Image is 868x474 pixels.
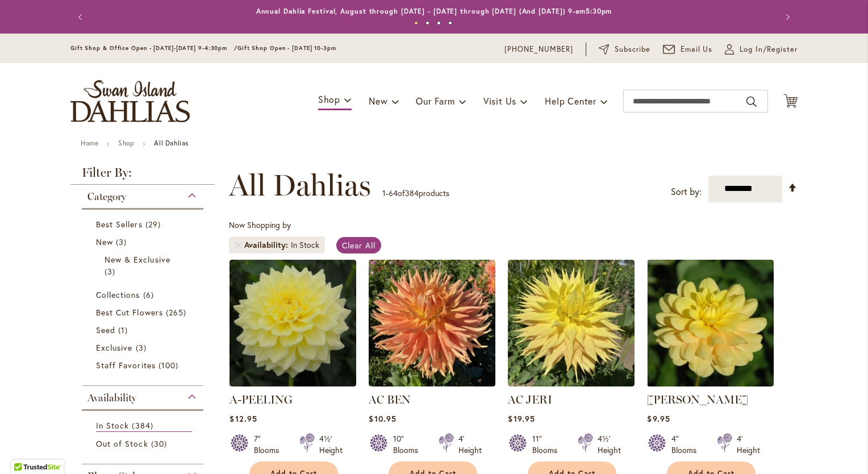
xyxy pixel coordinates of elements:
img: A-Peeling [229,260,356,386]
a: Exclusive [96,342,192,354]
span: Gift Shop Open - [DATE] 10-3pm [237,44,336,52]
span: New [96,236,113,247]
button: 3 of 4 [437,21,441,25]
a: Seed [96,324,192,336]
span: $10.95 [369,413,396,424]
a: Collections [96,289,192,301]
strong: All Dahlias [154,139,189,147]
img: AC Jeri [508,260,635,386]
button: 1 of 4 [414,21,418,25]
a: AC BEN [369,393,411,406]
span: Category [87,190,126,203]
span: New & Exclusive [105,254,170,265]
span: Exclusive [96,342,132,353]
span: Collections [96,289,140,300]
a: Remove Availability In Stock [235,242,241,248]
span: Subscribe [615,44,650,55]
span: 64 [389,188,398,198]
a: Shop [118,139,134,147]
span: Our Farm [416,95,454,107]
span: Out of Stock [96,438,148,449]
a: store logo [70,80,190,122]
span: 384 [132,419,156,431]
span: Clear All [342,240,375,251]
a: Subscribe [599,44,650,55]
span: Best Cut Flowers [96,307,163,318]
div: In Stock [291,239,319,251]
div: 4½' Height [319,433,343,456]
label: Sort by: [671,181,702,202]
a: AC Jeri [508,378,635,389]
span: $9.95 [647,413,670,424]
span: Visit Us [483,95,516,107]
span: In Stock [96,420,129,431]
span: 6 [143,289,157,301]
a: A-PEELING [229,393,293,406]
a: Email Us [663,44,713,55]
button: Next [775,6,798,28]
a: [PHONE_NUMBER] [504,44,573,55]
span: Availability [87,392,136,404]
span: Log In/Register [740,44,798,55]
span: 384 [405,188,419,198]
span: New [369,95,387,107]
span: Now Shopping by [229,219,291,230]
span: Email Us [681,44,713,55]
a: A-Peeling [229,378,356,389]
div: 4" Blooms [671,433,703,456]
span: Gift Shop & Office Open - [DATE]-[DATE] 9-4:30pm / [70,44,237,52]
button: Previous [70,6,93,28]
span: 1 [118,324,131,336]
span: $12.95 [229,413,257,424]
a: In Stock 384 [96,419,192,432]
span: 1 [382,188,386,198]
span: 100 [158,359,181,371]
div: 4' Height [737,433,760,456]
span: Shop [318,93,340,105]
div: 4' Height [458,433,482,456]
span: 3 [136,342,149,354]
span: 30 [151,438,170,450]
span: Availability [244,239,291,251]
p: - of products [382,184,449,202]
span: All Dahlias [229,168,371,202]
a: Staff Favorites [96,359,192,371]
img: AC BEN [369,260,495,386]
button: 4 of 4 [448,21,452,25]
a: Clear All [336,237,381,253]
strong: Filter By: [70,167,215,185]
a: Home [81,139,98,147]
img: AHOY MATEY [647,260,774,386]
a: Annual Dahlia Festival, August through [DATE] - [DATE] through [DATE] (And [DATE]) 9-am5:30pm [256,7,612,15]
span: Help Center [545,95,596,107]
a: Log In/Register [725,44,798,55]
span: 3 [116,236,130,248]
span: Best Sellers [96,219,143,230]
a: AC JERI [508,393,552,406]
span: 265 [166,306,189,318]
a: Out of Stock 30 [96,438,192,450]
div: 7" Blooms [254,433,286,456]
a: New &amp; Exclusive [105,253,183,277]
div: 4½' Height [598,433,621,456]
a: New [96,236,192,248]
a: Best Cut Flowers [96,306,192,318]
span: 3 [105,265,118,277]
button: 2 of 4 [425,21,429,25]
a: Best Sellers [96,218,192,230]
a: AC BEN [369,378,495,389]
div: 11" Blooms [532,433,564,456]
span: Seed [96,325,115,335]
div: 10" Blooms [393,433,425,456]
span: Staff Favorites [96,360,156,371]
span: 29 [145,218,164,230]
a: [PERSON_NAME] [647,393,748,406]
span: $19.95 [508,413,535,424]
a: AHOY MATEY [647,378,774,389]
